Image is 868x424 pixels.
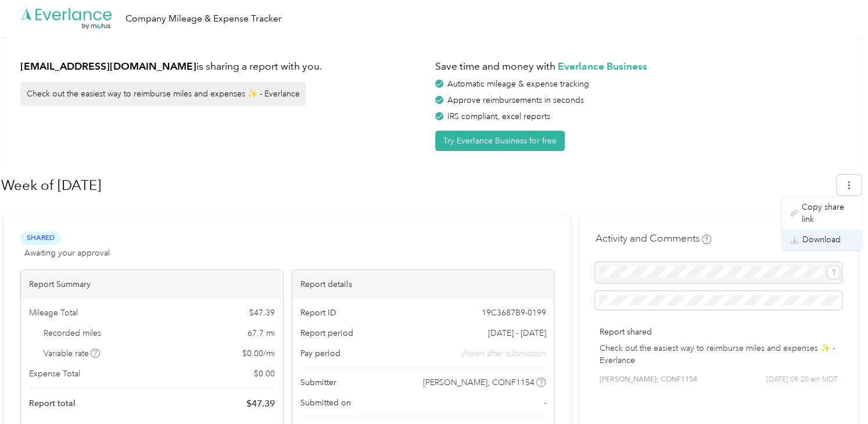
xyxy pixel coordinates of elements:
[558,60,647,72] strong: Everlance Business
[44,347,101,360] span: Variable rate
[447,95,584,105] span: Approve reimbursements in seconds
[447,79,589,89] span: Automatic mileage & expense tracking
[254,368,275,380] span: $ 0.00
[481,307,546,319] span: 19C3687B9-0199
[24,247,110,259] span: Awaiting your approval
[125,12,282,26] div: Company Mileage & Expense Tracker
[29,397,76,409] span: Report total
[435,59,842,74] h1: Save time and money with
[802,233,841,246] span: Download
[248,327,275,339] span: 67.7 mi
[300,347,340,360] span: Pay period
[242,347,275,360] span: $ 0.00 / mi
[460,347,546,360] span: shown after submission
[292,270,554,299] div: Report details
[300,307,336,319] span: Report ID
[20,82,306,106] div: Check out the easiest way to reimburse miles and expenses ✨ - Everlance
[423,376,535,389] span: [PERSON_NAME]; CONF1154
[29,307,78,319] span: Mileage Total
[300,397,351,409] span: Submitted on
[1,171,828,199] h1: Week of September 22 2025
[249,307,275,319] span: $ 47.39
[29,368,80,380] span: Expense Total
[21,270,283,299] div: Report Summary
[20,231,60,245] span: Shared
[300,376,336,389] span: Submitter
[595,231,711,246] h4: Activity and Comments
[802,201,854,225] span: Copy share link
[599,375,697,385] span: [PERSON_NAME]; CONF1154
[543,397,546,409] span: -
[246,397,275,411] span: $ 47.39
[599,326,838,338] p: Report shared
[487,327,546,339] span: [DATE] - [DATE]
[447,112,550,121] span: IRS compliant, excel reports
[44,327,101,339] span: Recorded miles
[766,375,838,385] span: [DATE] 09:20 am MDT
[435,131,565,151] button: Try Everlance Business for free
[300,327,353,339] span: Report period
[20,60,196,72] strong: [EMAIL_ADDRESS][DOMAIN_NAME]
[599,342,838,366] p: Check out the easiest way to reimburse miles and expenses ✨ - Everlance
[20,59,427,74] h1: is sharing a report with you.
